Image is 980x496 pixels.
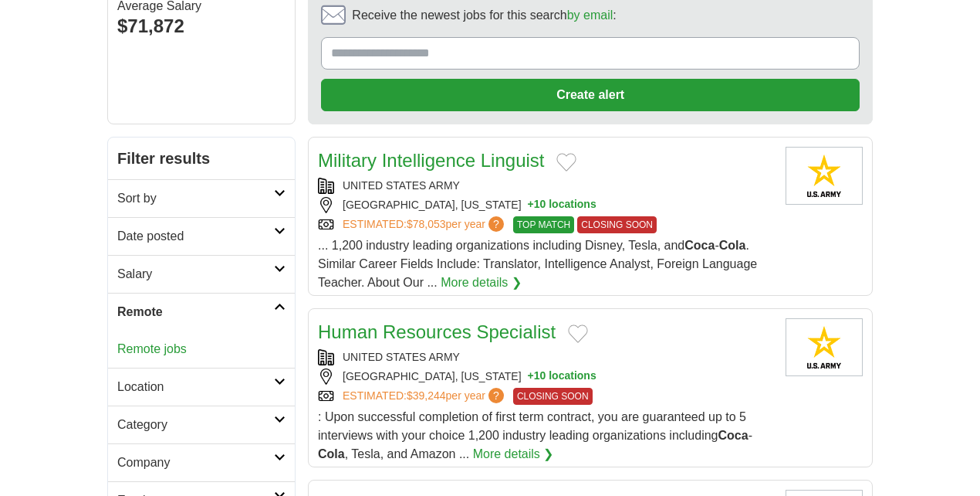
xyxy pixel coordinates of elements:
[786,147,863,205] img: United States Army logo
[528,369,596,385] button: +10 locations
[108,368,295,406] a: Location
[567,8,613,22] a: by email
[577,216,657,233] span: CLOSING SOON
[117,303,274,321] h2: Remote
[318,447,345,460] strong: Cola
[528,197,596,213] button: +10 locations
[441,273,522,292] a: More details ❯
[108,443,295,481] a: Company
[343,216,507,233] a: ESTIMATED:$78,053per year?
[556,153,576,172] button: Add to favorite jobs
[117,378,274,396] h2: Location
[513,216,574,233] span: TOP MATCH
[719,239,746,252] strong: Cola
[318,150,544,171] a: Military Intelligence Linguist
[117,454,274,472] h2: Company
[321,79,860,111] button: Create alert
[318,410,752,460] span: : Upon successful completion of first term contract, you are guaranteed up to 5 interviews with y...
[352,6,616,25] span: Receive the newest jobs for this search :
[108,255,295,293] a: Salary
[318,369,773,385] div: [GEOGRAPHIC_DATA], [US_STATE]
[528,369,534,385] span: +
[473,445,554,464] a: More details ❯
[117,227,274,246] h2: Date posted
[108,293,295,331] a: Remote
[488,388,504,403] span: ?
[343,388,507,405] a: ESTIMATED:$39,244per year?
[108,179,295,217] a: Sort by
[343,351,460,363] a: UNITED STATES ARMY
[318,321,556,342] a: Human Resources Specialist
[318,239,757,289] span: ... 1,200 industry leading organizations including Disney, Tesla, and - . Similar Career Fields I...
[318,197,773,213] div: [GEOGRAPHIC_DATA], [US_STATE]
[117,416,274,434] h2: Category
[108,217,295,255] a: Date posted
[718,429,749,442] strong: Coca
[786,318,863,376] img: United States Army logo
[513,388,593,405] span: CLOSING SOON
[117,12,286,40] div: $71,872
[407,218,446,230] span: $78,053
[343,179,460,192] a: UNITED STATES ARMY
[108,406,295,443] a: Category
[117,342,187,355] a: Remote jobs
[117,265,274,284] h2: Salary
[488,216,504,232] span: ?
[568,324,588,343] button: Add to favorite jobs
[528,197,534,213] span: +
[684,239,715,252] strong: Coca
[117,189,274,208] h2: Sort by
[108,138,295,179] h2: Filter results
[407,389,446,402] span: $39,244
